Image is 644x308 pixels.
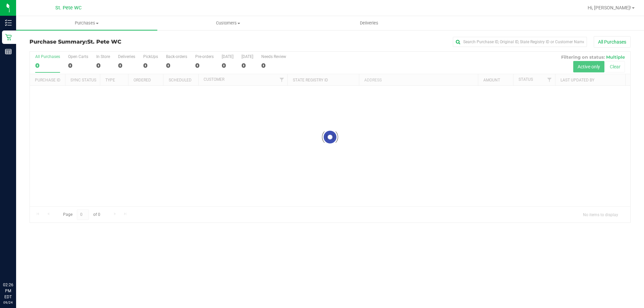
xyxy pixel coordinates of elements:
span: St. Pete WC [87,39,121,45]
span: Purchases [16,20,157,26]
a: Deliveries [299,16,440,30]
input: Search Purchase ID, Original ID, State Registry ID or Customer Name... [453,37,587,47]
button: All Purchases [594,36,631,48]
inline-svg: Reports [5,48,12,55]
p: 09/24 [3,300,13,305]
a: Purchases [16,16,157,30]
span: Deliveries [351,20,387,26]
a: Customers [157,16,299,30]
span: St. Pete WC [55,5,82,11]
span: Customers [158,20,298,26]
h3: Purchase Summary: [30,39,230,45]
inline-svg: Inventory [5,19,12,26]
span: Hi, [PERSON_NAME]! [588,5,631,10]
p: 02:26 PM EDT [3,282,13,300]
inline-svg: Retail [5,34,12,41]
